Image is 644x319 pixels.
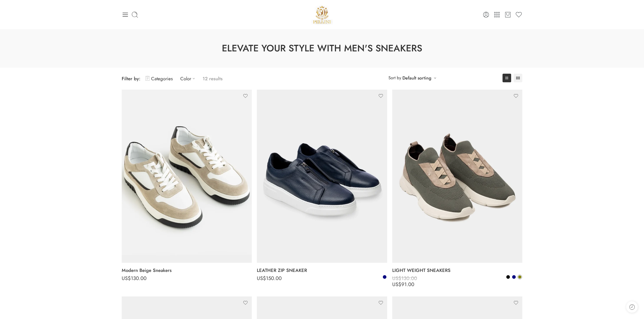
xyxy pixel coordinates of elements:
bdi: 91.00 [392,281,414,288]
span: US$ [392,281,401,288]
a: Modern Beige Sneakers [122,265,252,275]
span: Filter by: [122,75,140,82]
a: Navy [512,275,516,279]
a: Olive [517,275,522,279]
p: 12 results [203,73,223,85]
a: Color [180,73,198,85]
a: Default sorting [402,74,431,82]
h1: Elevate Your Style with Men's Sneakers [13,42,631,55]
a: Categories [146,73,173,85]
a: LIGHT WEIGHT SNEAKERS [392,265,522,275]
a: Wishlist [515,11,522,18]
a: Navy [382,275,387,279]
a: Cart [504,11,511,18]
a: Pellini - [311,4,333,25]
span: US$ [257,275,266,282]
bdi: 130.00 [392,275,417,282]
span: US$ [392,275,401,282]
a: Black [506,275,510,279]
img: Pellini [311,4,333,25]
span: Sort by [388,74,401,82]
span: US$ [122,275,131,282]
bdi: 150.00 [257,275,282,282]
a: LEATHER ZIP SNEAKER [257,265,387,275]
bdi: 130.00 [122,275,147,282]
a: Login / Register [482,11,490,18]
